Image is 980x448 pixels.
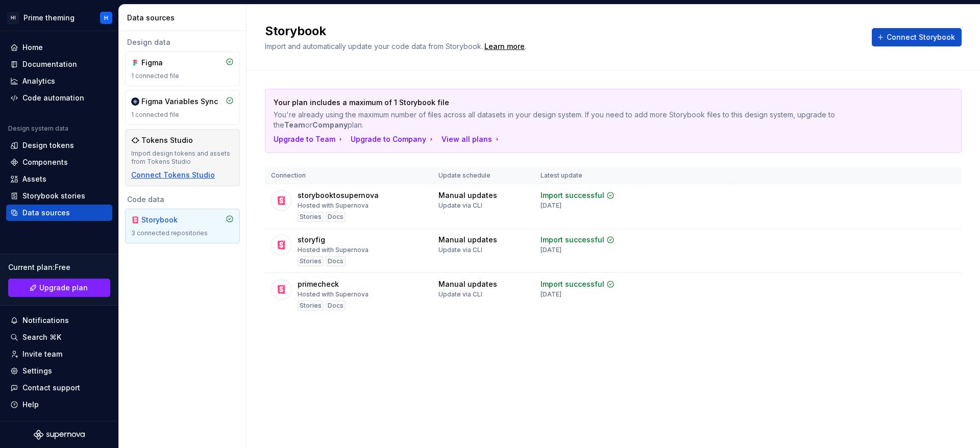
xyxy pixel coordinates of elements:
[438,279,497,289] div: Manual updates
[326,212,346,222] div: Docs
[483,43,526,51] span: .
[131,229,234,237] div: 3 connected repositories
[541,290,561,298] div: [DATE]
[131,170,215,180] button: Connect Tokens Studio
[432,167,534,184] th: Update schedule
[6,346,112,362] a: Invite team
[298,301,324,311] div: Stories
[39,283,88,293] span: Upgrade plan
[298,202,369,210] div: Hosted with Supernova
[22,174,46,184] div: Assets
[131,111,234,119] div: 1 connected file
[6,312,112,329] button: Notifications
[6,171,112,187] a: Assets
[23,13,75,23] div: Prime theming
[141,135,193,145] div: Tokens Studio
[127,13,242,23] div: Data sources
[125,90,240,125] a: Figma Variables Sync1 connected file
[274,97,881,108] p: Your plan includes a maximum of 1 Storybook file
[22,42,43,53] div: Home
[298,246,369,254] div: Hosted with Supernova
[298,256,324,266] div: Stories
[541,235,604,245] div: Import successful
[541,190,604,201] div: Import successful
[22,191,85,201] div: Storybook stories
[351,134,435,144] button: Upgrade to Company
[125,52,240,86] a: Figma1 connected file
[541,202,561,210] div: [DATE]
[326,301,346,311] div: Docs
[8,125,68,133] div: Design system data
[442,134,501,144] button: View all plans
[8,279,110,297] a: Upgrade plan
[22,366,52,376] div: Settings
[22,349,62,359] div: Invite team
[22,332,61,342] div: Search ⌘K
[298,235,325,245] div: storyfig
[6,380,112,396] button: Contact support
[438,190,497,201] div: Manual updates
[6,154,112,170] a: Components
[125,194,240,205] div: Code data
[274,134,345,144] button: Upgrade to Team
[6,137,112,154] a: Design tokens
[541,279,604,289] div: Import successful
[34,430,85,440] svg: Supernova Logo
[22,400,39,410] div: Help
[6,56,112,72] a: Documentation
[265,23,860,39] h2: Storybook
[8,262,110,272] div: Current plan : Free
[265,167,432,184] th: Connection
[22,76,55,86] div: Analytics
[534,167,641,184] th: Latest update
[6,73,112,89] a: Analytics
[438,290,482,298] div: Update via CLI
[22,157,68,167] div: Components
[7,12,19,24] div: HI
[438,202,482,210] div: Update via CLI
[298,279,339,289] div: primecheck
[284,120,305,129] b: Team
[125,37,240,47] div: Design data
[6,396,112,413] button: Help
[2,7,116,29] button: HIPrime themingH
[265,42,483,51] span: Import and automatically update your code data from Storybook.
[104,14,108,22] div: H
[438,246,482,254] div: Update via CLI
[887,32,955,42] span: Connect Storybook
[6,205,112,221] a: Data sources
[22,208,70,218] div: Data sources
[22,140,74,151] div: Design tokens
[298,290,369,298] div: Hosted with Supernova
[298,212,324,222] div: Stories
[872,28,962,46] button: Connect Storybook
[541,246,561,254] div: [DATE]
[141,215,190,225] div: Storybook
[125,129,240,186] a: Tokens StudioImport design tokens and assets from Tokens StudioConnect Tokens Studio
[6,188,112,204] a: Storybook stories
[312,120,348,129] b: Company
[22,315,69,326] div: Notifications
[141,58,190,68] div: Figma
[6,363,112,379] a: Settings
[141,96,218,107] div: Figma Variables Sync
[484,41,525,52] a: Learn more
[274,110,881,130] p: You're already using the maximum number of files across all datasets in your design system. If yo...
[298,190,379,201] div: storybooktosupernova
[326,256,346,266] div: Docs
[438,235,497,245] div: Manual updates
[22,93,84,103] div: Code automation
[131,150,234,166] div: Import design tokens and assets from Tokens Studio
[125,209,240,243] a: Storybook3 connected repositories
[6,90,112,106] a: Code automation
[131,72,234,80] div: 1 connected file
[6,39,112,56] a: Home
[22,59,77,69] div: Documentation
[6,329,112,345] button: Search ⌘K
